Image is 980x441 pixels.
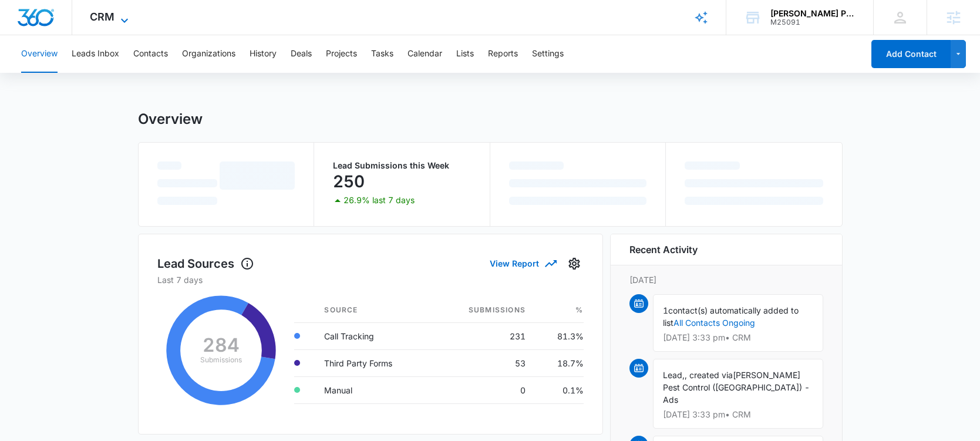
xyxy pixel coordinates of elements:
[182,35,235,73] button: Organizations
[138,110,203,128] h1: Overview
[456,35,474,73] button: Lists
[488,35,518,73] button: Reports
[333,161,471,170] p: Lead Submissions this Week
[315,376,432,403] td: Manual
[315,322,432,349] td: Call Tracking
[565,254,584,273] button: Settings
[343,196,415,204] p: 26.9% last 7 days
[535,376,583,403] td: 0.1%
[532,35,564,73] button: Settings
[333,172,365,191] p: 250
[629,243,698,257] h6: Recent Activity
[432,376,535,403] td: 0
[21,35,58,73] button: Overview
[326,35,357,73] button: Projects
[663,410,813,419] p: [DATE] 3:33 pm • CRM
[770,18,856,26] div: account id
[535,298,583,323] th: %
[871,40,951,68] button: Add Contact
[157,255,254,272] h1: Lead Sources
[315,349,432,376] td: Third Party Forms
[663,305,668,315] span: 1
[629,274,823,286] p: [DATE]
[685,370,733,380] span: , created via
[371,35,393,73] button: Tasks
[133,35,168,73] button: Contacts
[663,305,799,328] span: contact(s) automatically added to list
[432,322,535,349] td: 231
[157,274,584,286] p: Last 7 days
[663,370,810,405] span: [PERSON_NAME] Pest Control ([GEOGRAPHIC_DATA]) - Ads
[663,334,813,342] p: [DATE] 3:33 pm • CRM
[315,298,432,323] th: Source
[90,11,114,23] span: CRM
[291,35,312,73] button: Deals
[770,9,856,18] div: account name
[663,370,685,380] span: Lead,
[408,35,442,73] button: Calendar
[535,322,583,349] td: 81.3%
[250,35,277,73] button: History
[673,318,755,328] a: All Contacts Ongoing
[432,349,535,376] td: 53
[490,253,555,274] button: View Report
[432,298,535,323] th: Submissions
[72,35,119,73] button: Leads Inbox
[535,349,583,376] td: 18.7%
